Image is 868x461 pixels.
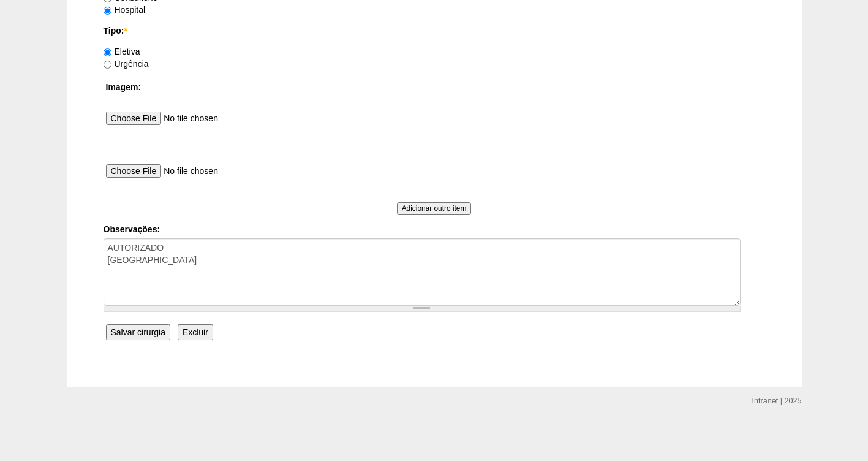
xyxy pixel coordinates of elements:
[104,48,111,56] input: Eletiva
[106,324,170,340] input: Salvar cirurgia
[104,7,111,15] input: Hospital
[104,5,146,15] label: Hospital
[104,59,149,69] label: Urgência
[178,324,213,340] input: Excluir
[397,202,472,215] input: Adicionar outro item
[104,78,765,96] th: Imagem:
[752,395,802,407] div: Intranet | 2025
[104,47,140,56] label: Eletiva
[104,223,765,235] label: Observações:
[104,238,741,306] textarea: AUTORIZADO [GEOGRAPHIC_DATA]
[104,25,765,37] label: Tipo:
[124,26,127,36] span: Este campo é obrigatório.
[104,61,111,69] input: Urgência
